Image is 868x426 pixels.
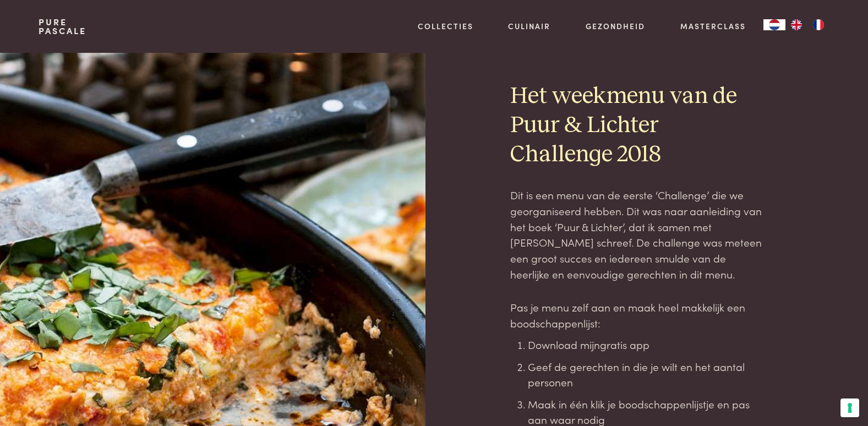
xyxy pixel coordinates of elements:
[785,19,829,30] ul: Language list
[807,19,829,30] a: FR
[586,20,645,32] a: Gezondheid
[600,337,649,352] a: gratis app
[39,18,86,35] a: PurePascale
[763,19,785,30] div: Language
[508,20,550,32] a: Culinair
[763,19,829,30] aside: Language selected: Nederlands
[418,20,473,32] a: Collecties
[510,187,762,282] p: Dit is een menu van de eerste ‘Challenge’ die we georganiseerd hebben. Dit was naar aanleiding va...
[528,337,762,353] li: Download mijn
[840,398,859,417] button: Uw voorkeuren voor toestemming voor trackingtechnologieën
[510,299,762,331] p: Pas je menu zelf aan en maak heel makkelijk een boodschappenlijst:
[528,359,762,390] li: Geef de gerechten in die je wilt en het aantal personen
[763,19,785,30] a: NL
[510,82,762,170] h2: Het weekmenu van de Puur & Lichter Challenge 2018
[680,20,746,32] a: Masterclass
[785,19,807,30] a: EN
